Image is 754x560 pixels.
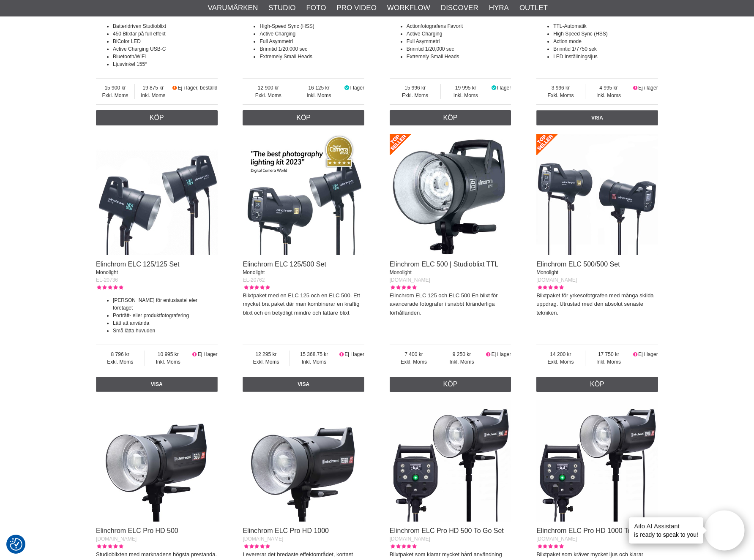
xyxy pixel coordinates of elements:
span: 15 996 [390,84,441,92]
a: Workflow [387,3,430,14]
span: Inkl. Moms [585,92,632,99]
a: Elinchrom ELC Pro HD 1000 To Go Set [536,527,654,534]
i: Ej i lager [338,351,344,357]
span: Exkl. Moms [243,92,294,99]
span: Inkl. Moms [441,92,490,99]
span: 16 125 [294,84,344,92]
span: 7 400 [390,351,438,358]
li: Lätt att använda [113,319,218,327]
span: [DOMAIN_NAME] [96,536,137,542]
a: Elinchrom ELC Pro HD 1000 [243,527,329,534]
li: Active Charging [407,30,511,38]
span: 3 996 [536,84,585,92]
span: 19 875 [135,84,172,92]
div: is ready to speak to you! [629,517,703,544]
a: Elinchrom ELC Pro HD 500 To Go Set [390,527,504,534]
div: Kundbetyg: 5.00 [390,543,417,550]
img: Elinchrom ELC 500 | Studioblixt TTL [390,134,511,256]
li: Extremely Small Heads [407,53,511,60]
img: Elinchrom ELC 500/500 Set [536,134,658,256]
h4: Aifo AI Assistant [634,522,698,530]
li: Små lätta huvuden [113,327,218,334]
i: I lager [490,85,497,91]
div: Kundbetyg: 5.00 [243,543,270,550]
img: Elinchrom ELC 125/125 Set [96,134,218,256]
a: Visa [96,377,218,392]
div: Kundbetyg: 5.00 [96,284,123,291]
i: Ej i lager [191,351,198,357]
a: Discover [441,3,478,14]
span: 19 995 [441,84,490,92]
span: [DOMAIN_NAME] [536,277,577,283]
p: Blixtpaket för yrkesofotgrafen med många skilda uppdrag. Utrustad med den absolut senaste tekniken. [536,291,658,318]
li: Brinntid 1/20,000 sec [260,45,364,53]
span: Inkl. Moms [294,92,344,99]
li: Porträtt- eller produktfotografering [113,312,218,319]
p: Blixtpaket med en ELC 125 och en ELC 500. Ett mycket bra paket där man kombinerar en kraftig blix... [243,291,364,318]
span: 10 995 [145,351,192,358]
li: Full Asymmetri [407,38,511,45]
i: I lager [344,85,350,91]
span: 4 995 [585,84,632,92]
img: Revisit consent button [10,538,22,551]
span: Monolight [243,269,265,275]
li: Actionfotografens Favorit [407,22,511,30]
span: 15 368.75 [290,351,339,358]
div: Kundbetyg: 5.00 [536,284,563,291]
span: 9 250 [438,351,485,358]
span: Inkl. Moms [290,358,339,366]
a: Visa [536,110,658,125]
span: I lager [497,85,511,91]
div: Kundbetyg: 5.00 [536,543,563,550]
span: Exkl. Moms [390,358,438,366]
li: TTL-Automatik [553,22,658,30]
a: Elinchrom ELC 500/500 Set [536,261,620,268]
img: Elinchrom ELC Pro HD 1000 To Go Set [536,400,658,522]
a: Pro Video [336,3,376,14]
a: Outlet [519,3,548,14]
span: 17 750 [585,351,632,358]
span: Exkl. Moms [536,92,585,99]
li: LED Inställningsljus [553,53,658,60]
i: Ej i lager [632,85,638,91]
a: Köp [390,377,511,392]
img: Elinchrom ELC Pro HD 500 [96,400,218,522]
a: Varumärken [208,3,258,14]
span: 15 900 [96,84,134,92]
a: Studio [268,3,295,14]
a: Hyra [489,3,509,14]
span: Ej i lager [638,85,658,91]
li: 450 Blixtar på full effekt [113,30,218,38]
span: Inkl. Moms [135,92,172,99]
li: [PERSON_NAME] för entusiastel eler företaget [113,296,218,312]
a: Köp [536,377,658,392]
span: Exkl. Moms [536,358,585,366]
span: Ej i lager [344,351,364,357]
span: Ej i lager [492,351,511,357]
span: Ej i lager [198,351,218,357]
li: Brinntid 1/20,000 sec [407,45,511,53]
span: Exkl. Moms [390,92,441,99]
span: Inkl. Moms [145,358,192,366]
span: Inkl. Moms [438,358,485,366]
li: Active Charging [260,30,364,38]
span: Exkl. Moms [243,358,289,366]
li: Active Charging USB-C [113,45,218,53]
a: Visa [243,377,364,392]
span: [DOMAIN_NAME] [536,536,577,542]
a: Foto [306,3,326,14]
button: Samtyckesinställningar [10,537,22,552]
a: Köp [243,110,364,125]
span: Monolight [96,269,118,275]
span: I lager [350,85,364,91]
span: [DOMAIN_NAME] [390,536,430,542]
a: Köp [390,110,511,125]
span: 14 200 [536,351,585,358]
img: Elinchrom ELC Pro HD 500 To Go Set [390,400,511,522]
li: Batteridriven Studioblixt [113,22,218,30]
span: Monolight [390,269,412,275]
li: Full Asymmetri [260,38,364,45]
div: Kundbetyg: 5.00 [390,284,417,291]
a: Elinchrom ELC 125/125 Set [96,261,179,268]
span: 12 295 [243,351,289,358]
